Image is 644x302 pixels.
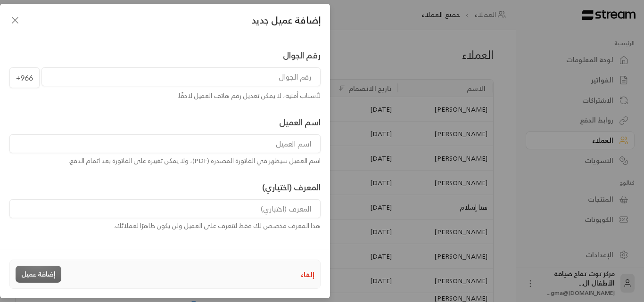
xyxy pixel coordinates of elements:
[211,245,321,259] label: عنوان البريد الإلكتروني (اختياري)
[9,91,321,100] div: لأسباب أمنية، لا يمكن تعديل رقم هاتف العميل لاحقًا.
[251,13,321,27] span: إضافة عميل جديد
[301,269,314,279] button: إلغاء
[41,67,321,86] input: رقم الجوال
[9,221,321,230] div: هذا المعرف مخصص لك فقط لتتعرف على العميل ولن يكون ظاهرًا لعملائك.
[9,156,321,165] div: اسم العميل سيظهر في الفاتورة المصدرة (PDF)، ولا يمكن تغييره على الفاتورة بعد اتمام الدفع.
[9,67,40,88] span: +966
[9,199,321,218] input: المعرف (اختياري)
[283,49,321,62] label: رقم الجوال
[262,180,321,194] label: المعرف (اختياري)
[9,134,321,153] input: اسم العميل
[279,115,321,129] label: اسم العميل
